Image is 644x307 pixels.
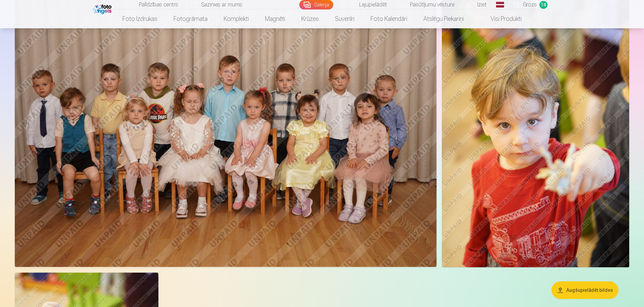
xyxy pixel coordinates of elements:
[93,3,113,14] img: /fa1
[165,9,216,28] a: Fotogrāmata
[327,9,363,28] a: Suvenīri
[216,9,257,28] a: Komplekti
[363,9,415,28] a: Foto kalendāri
[114,9,165,28] a: Foto izdrukas
[523,1,537,9] span: Grozs
[539,1,547,9] span: 14
[472,9,530,28] a: Visi produkti
[415,9,472,28] a: Atslēgu piekariņi
[257,9,293,28] a: Magnēti
[293,9,327,28] a: Krūzes
[552,281,618,299] button: Augšupielādēt bildes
